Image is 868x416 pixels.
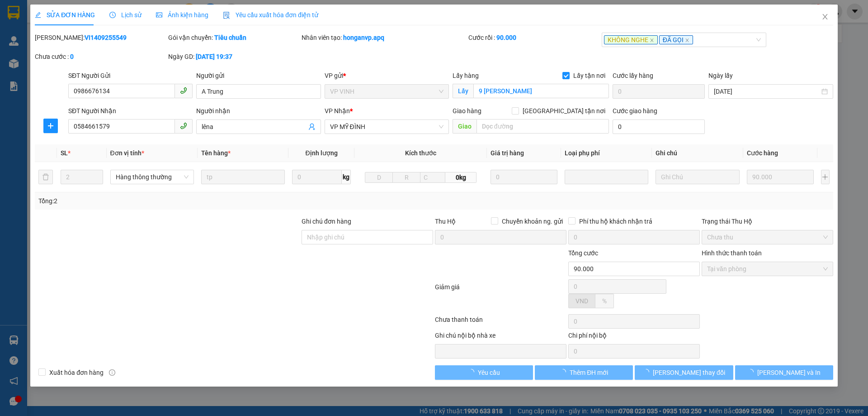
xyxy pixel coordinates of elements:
input: Dọc đường [476,119,609,134]
input: Ghi chú đơn hàng [302,230,433,244]
button: Close [812,5,838,30]
button: plus [821,170,830,184]
button: [PERSON_NAME] và In [735,365,833,380]
b: honganvp.apq [343,34,384,41]
button: plus [43,119,58,133]
div: Nhân viên tạo: [302,33,467,43]
span: Yêu cầu [478,368,500,378]
span: VP Nhận [325,107,350,115]
label: Ngày lấy [708,72,733,79]
button: delete [38,170,53,184]
th: Loại phụ phí [561,144,652,162]
b: Tiêu chuẩn [214,34,246,41]
span: Kích thước [405,149,436,157]
span: % [602,297,607,305]
span: close [821,13,829,20]
b: [DATE] 19:37 [196,53,232,60]
span: VP VINH [330,85,443,98]
input: Ghi Chú [656,170,739,184]
span: Thêm ĐH mới [570,368,608,378]
span: Thu Hộ [435,218,456,225]
div: VP gửi [325,71,449,81]
button: Thêm ĐH mới [535,365,633,380]
div: Gói vận chuyển: [168,33,300,43]
span: Cước hàng [747,149,778,157]
label: Ghi chú đơn hàng [302,218,351,225]
span: loading [747,369,757,375]
span: Định lượng [305,149,337,157]
div: Chi phí nội bộ [568,330,700,344]
span: Phí thu hộ khách nhận trả [576,216,656,226]
span: Hàng thông thường [116,170,189,184]
span: close [685,38,689,43]
span: loading [468,369,478,375]
input: 0 [491,170,558,184]
span: Chưa thu [707,230,828,244]
span: clock-circle [109,12,116,18]
span: kg [342,170,351,184]
input: 0 [747,170,814,184]
span: info-circle [109,369,115,376]
span: Lấy hàng [453,72,479,79]
label: Hình thức thanh toán [702,249,762,257]
div: Tổng: 2 [38,196,335,206]
span: phone [180,87,187,94]
b: VI1409255549 [85,34,127,41]
div: [PERSON_NAME]: [35,33,166,43]
input: Cước giao hàng [613,120,705,134]
span: phone [180,122,187,129]
div: Chưa cước : [35,52,166,62]
span: [PERSON_NAME] và In [757,368,821,378]
span: Giá trị hàng [491,149,524,157]
span: ĐÃ GỌI [659,35,693,44]
span: SL [61,149,68,157]
div: SĐT Người Gửi [68,71,193,81]
span: SỬA ĐƠN HÀNG [35,11,95,19]
span: edit [35,12,41,18]
div: Trạng thái Thu Hộ [702,216,833,226]
span: Yêu cầu xuất hóa đơn điện tử [223,11,318,19]
span: Lấy tận nơi [570,71,609,81]
span: Lấy [453,84,473,98]
div: Chưa thanh toán [434,315,567,330]
div: SĐT Người Nhận [68,106,193,116]
th: Ghi chú [652,144,743,162]
span: user-add [308,123,316,130]
input: Lấy tận nơi [473,84,609,98]
label: Cước lấy hàng [613,72,653,79]
label: Cước giao hàng [613,107,657,115]
span: close [650,38,654,43]
b: 90.000 [496,34,516,41]
div: Giảm giá [434,282,567,312]
input: R [392,172,420,183]
div: Cước rồi : [468,33,600,43]
span: [GEOGRAPHIC_DATA] tận nơi [519,106,609,116]
span: Đơn vị tính [110,149,144,157]
span: Giao [453,119,476,134]
input: Ngày lấy [714,86,819,96]
span: loading [560,369,570,375]
input: C [420,172,445,183]
button: Yêu cầu [435,365,533,380]
span: KHÔNG NGHE [604,35,658,44]
span: Xuất hóa đơn hàng [46,368,107,378]
span: picture [156,12,162,18]
input: D [365,172,393,183]
span: Ảnh kiện hàng [156,11,208,19]
span: VP MỸ ĐÌNH [330,120,443,134]
div: Ghi chú nội bộ nhà xe [435,330,566,344]
div: Người gửi [196,71,321,81]
span: [PERSON_NAME] thay đổi [653,368,725,378]
span: 0kg [445,172,476,183]
img: icon [223,12,230,19]
span: Giao hàng [453,107,481,115]
input: Cước lấy hàng [613,84,705,99]
span: Tên hàng [201,149,231,157]
span: Tại văn phòng [707,262,828,276]
div: Người nhận [196,106,321,116]
button: [PERSON_NAME] thay đổi [635,365,733,380]
span: VND [576,297,588,305]
b: 0 [70,53,74,60]
input: VD: Bàn, Ghế [201,170,285,184]
span: Tổng cước [568,249,598,257]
